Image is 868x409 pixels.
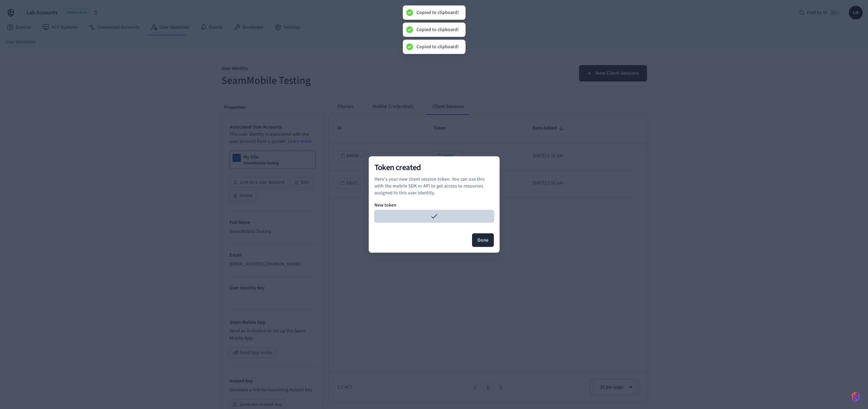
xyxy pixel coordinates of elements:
div: Copied to clipboard! [416,44,459,50]
div: Copied to clipboard! [416,10,459,16]
p: New token [374,202,494,209]
button: Done [472,233,494,247]
p: Here's your new client session token. You can use this with the mobile SDK or API to get access t... [374,176,494,196]
button: seam_cst1dCEnnnQ3_1cf6o8hu7imsdaNhGohRRieR [374,210,494,223]
div: Copied to clipboard! [416,27,459,33]
h2: Token created [374,162,494,173]
img: SeamLogoGradient.69752ec5.svg [852,391,860,402]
